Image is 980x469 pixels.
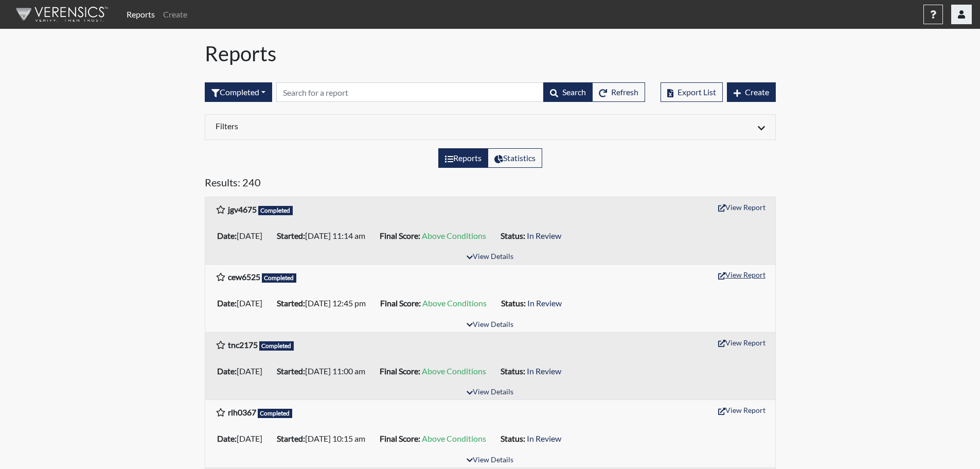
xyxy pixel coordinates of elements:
[611,87,638,97] span: Refresh
[273,228,376,244] li: [DATE] 11:14 am
[205,41,776,66] h1: Reports
[122,4,159,25] a: Reports
[527,433,561,443] span: In Review
[228,272,260,282] b: cew6525
[262,273,297,283] span: Completed
[258,409,293,418] span: Completed
[228,340,258,350] b: tnc2175
[745,87,769,97] span: Create
[422,298,487,308] span: Above Conditions
[661,82,723,102] button: Export List
[714,199,770,215] button: View Report
[562,87,586,97] span: Search
[213,228,273,244] li: [DATE]
[208,121,773,133] div: Click to expand/collapse filters
[422,433,486,443] span: Above Conditions
[228,407,256,417] b: rlh0367
[462,318,518,332] button: View Details
[273,430,376,447] li: [DATE] 10:15 am
[488,148,542,168] label: View statistics about completed interviews
[277,298,305,308] b: Started:
[527,231,561,240] span: In Review
[527,366,561,376] span: In Review
[501,298,526,308] b: Status:
[228,204,257,214] b: jgv4675
[422,231,486,240] span: Above Conditions
[727,82,776,102] button: Create
[277,433,305,443] b: Started:
[714,402,770,418] button: View Report
[277,366,305,376] b: Started:
[276,82,544,102] input: Search by Registration ID, Interview Number, or Investigation Name.
[277,231,305,240] b: Started:
[213,430,273,447] li: [DATE]
[380,366,420,376] b: Final Score:
[205,82,272,102] div: Filter by interview status
[714,335,770,351] button: View Report
[217,298,237,308] b: Date:
[205,82,272,102] button: Completed
[205,176,776,193] h5: Results: 240
[217,366,237,376] b: Date:
[678,87,716,97] span: Export List
[462,454,518,467] button: View Details
[422,366,486,376] span: Above Conditions
[462,250,518,264] button: View Details
[216,121,483,131] h6: Filters
[213,363,273,379] li: [DATE]
[592,82,645,102] button: Refresh
[501,231,525,240] b: Status:
[501,433,525,443] b: Status:
[501,366,525,376] b: Status:
[213,295,273,311] li: [DATE]
[527,298,562,308] span: In Review
[543,82,593,102] button: Search
[273,295,376,311] li: [DATE] 12:45 pm
[714,267,770,283] button: View Report
[258,206,293,215] span: Completed
[462,386,518,399] button: View Details
[217,231,237,240] b: Date:
[438,148,488,168] label: View the list of reports
[217,433,237,443] b: Date:
[380,231,420,240] b: Final Score:
[159,4,191,25] a: Create
[380,298,421,308] b: Final Score:
[380,433,420,443] b: Final Score:
[259,341,294,351] span: Completed
[273,363,376,379] li: [DATE] 11:00 am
